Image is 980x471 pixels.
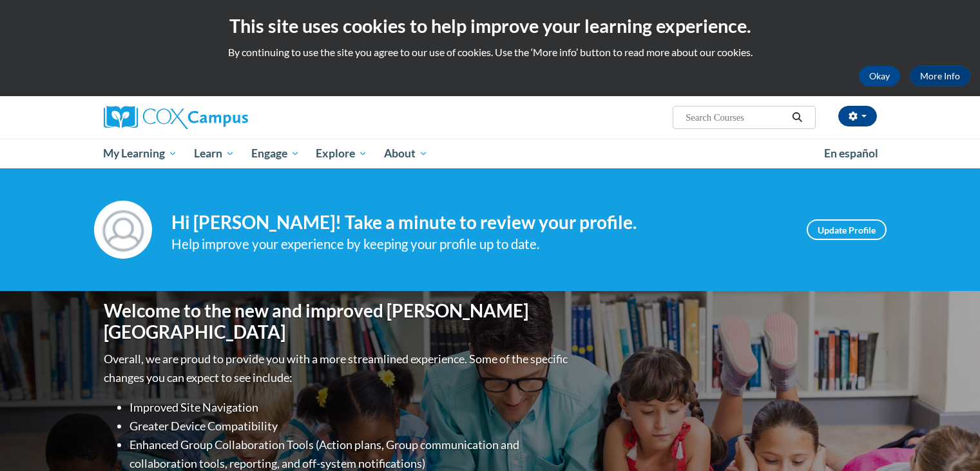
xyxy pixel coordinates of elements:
[384,146,428,161] span: About
[171,234,787,255] div: Help improve your experience by keeping your profile up to date.
[928,419,970,461] iframe: Button to launch messaging window
[376,139,436,168] a: About
[787,110,807,125] button: Search
[10,13,970,39] h2: This site uses cookies to help improve your learning experience.
[103,146,177,161] span: My Learning
[84,139,896,168] div: Main menu
[816,140,887,167] a: En español
[684,110,787,125] input: Search Courses
[838,106,877,126] button: Account Settings
[104,106,349,129] a: Cox Campus
[95,139,186,168] a: My Learning
[807,219,887,240] a: Update Profile
[251,146,300,161] span: Engage
[307,139,376,168] a: Explore
[10,45,970,59] p: By continuing to use the site you agree to our use of cookies. Use the ‘More info’ button to read...
[859,66,900,86] button: Okay
[243,139,308,168] a: Engage
[130,417,571,436] li: Greater Device Compatibility
[130,398,571,417] li: Improved Site Navigation
[94,201,152,259] img: Profile Image
[910,66,970,86] a: More Info
[104,106,248,129] img: Cox Campus
[194,146,235,161] span: Learn
[104,350,571,387] p: Overall, we are proud to provide you with a more streamlined experience. Some of the specific cha...
[104,300,571,343] h1: Welcome to the new and improved [PERSON_NAME][GEOGRAPHIC_DATA]
[171,212,787,234] h4: Hi [PERSON_NAME]! Take a minute to review your profile.
[186,139,243,168] a: Learn
[824,146,878,160] span: En español
[316,146,367,161] span: Explore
